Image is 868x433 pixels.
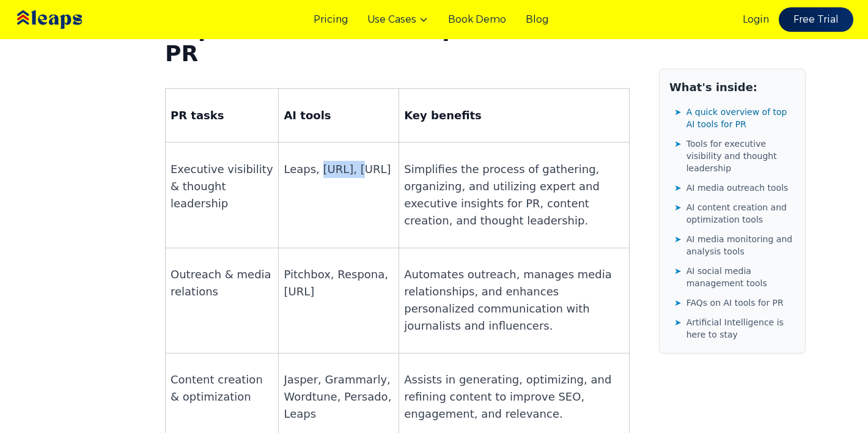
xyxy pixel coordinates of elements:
a: ➤Tools for executive visibility and thought leadership [674,135,795,177]
a: ➤AI media monitoring and analysis tools [674,231,795,260]
p: Pitchbox, Respona, [URL] [284,266,394,300]
a: ➤Artificial Intelligence is here to stay [674,314,795,343]
p: Simplifies the process of gathering, organizing, and utilizing expert and executive insights for ... [404,161,624,229]
span: ➤ [674,201,682,213]
strong: A quick overview of top AI tools for PR [165,17,603,66]
button: Use Cases [367,12,428,27]
span: ➤ [674,182,682,194]
span: AI media monitoring and analysis tools [686,233,795,257]
strong: PR tasks [171,109,224,122]
span: ➤ [674,265,682,277]
a: ➤AI media outreach tools [674,179,795,196]
a: Blog [526,12,548,27]
span: ➤ [674,297,682,309]
span: ➤ [674,233,682,245]
a: ➤A quick overview of top AI tools for PR [674,103,795,133]
p: Leaps, [URL], [URL] [284,161,394,178]
span: FAQs on AI tools for PR [686,297,784,309]
p: Assists in generating, optimizing, and refining content to improve SEO, engagement, and relevance. [404,371,624,423]
h2: What's inside: [669,79,795,96]
span: AI media outreach tools [686,182,789,194]
a: ➤AI social media management tools [674,262,795,292]
a: Pricing [314,12,348,27]
span: A quick overview of top AI tools for PR [686,106,795,130]
a: Free Trial [779,7,853,32]
strong: AI tools [284,109,331,122]
span: ➤ [674,138,682,150]
p: Jasper, Grammarly, Wordtune, Persado, Leaps [284,371,394,423]
p: Content creation & optimization [171,371,273,405]
strong: Key benefits [404,109,482,122]
img: Leaps Logo [15,2,119,37]
span: ➤ [674,316,682,328]
p: Outreach & media relations [171,266,273,300]
span: AI social media management tools [686,265,795,289]
a: Login [743,12,769,27]
span: ➤ [674,106,682,118]
span: AI content creation and optimization tools [686,201,795,226]
a: ➤AI content creation and optimization tools [674,199,795,228]
a: ➤FAQs on AI tools for PR [674,294,795,311]
p: Automates outreach, manages media relationships, and enhances personalized communication with jou... [404,266,624,335]
span: Tools for executive visibility and thought leadership [686,138,795,174]
a: Book Demo [448,12,506,27]
p: Executive visibility & thought leadership [171,161,273,212]
span: Artificial Intelligence is here to stay [686,316,795,341]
